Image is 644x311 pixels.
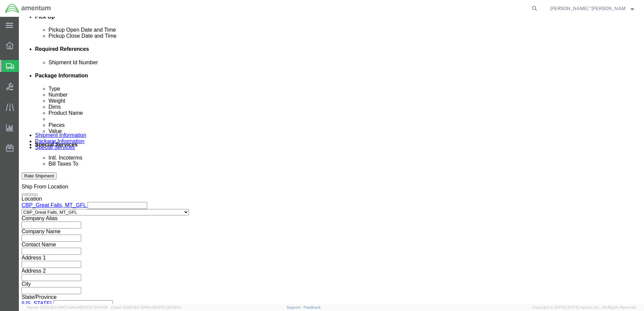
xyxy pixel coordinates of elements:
[27,305,108,309] span: Server: 2025.19.0-d447cefac8f
[532,305,636,310] span: Copyright © [DATE]-[DATE] Agistix Inc., All Rights Reserved
[154,305,181,309] span: [DATE] 09:39:01
[550,5,626,12] span: Courtney “Levi” Rabel
[111,305,181,309] span: Client: 2025.19.0-129fbcf
[5,3,51,13] img: logo
[303,305,321,309] a: Feedback
[80,305,108,309] span: [DATE] 10:47:06
[550,4,635,12] button: [PERSON_NAME] “[PERSON_NAME]” [PERSON_NAME]
[287,305,303,309] a: Support
[19,17,644,304] iframe: FS Legacy Container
